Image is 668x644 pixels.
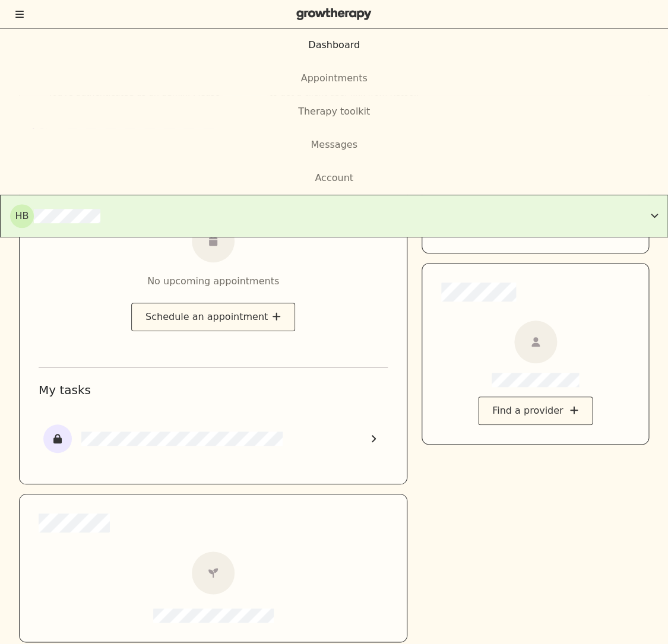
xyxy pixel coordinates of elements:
[147,274,279,288] div: No upcoming appointments
[300,71,367,85] div: Appointments
[308,38,360,52] div: Dashboard
[296,8,372,20] img: Grow Therapy logo
[10,204,34,228] div: HB
[478,396,593,425] div: Find a provider
[14,8,25,20] button: Toggle menu
[315,171,353,185] div: Account
[298,104,370,119] div: Therapy toolkit
[131,303,295,331] button: Schedule an appointment
[478,405,593,416] a: Find a provider
[39,382,388,398] h1: My tasks
[311,138,357,152] div: Messages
